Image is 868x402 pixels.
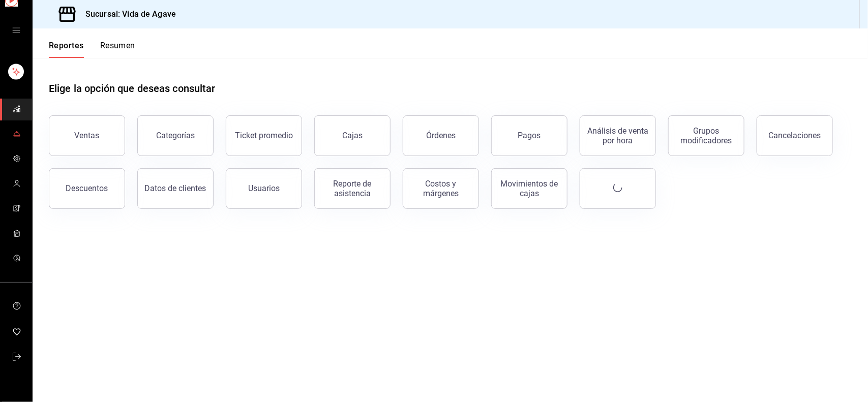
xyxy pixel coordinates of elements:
div: navigation tabs [49,41,135,58]
button: Categorías [137,115,214,156]
button: Cancelaciones [757,115,833,156]
div: Cancelaciones [769,131,821,140]
button: Descuentos [49,168,125,209]
div: Ventas [75,131,100,140]
div: Cajas [342,131,363,140]
button: Reporte de asistencia [314,168,391,209]
button: Datos de clientes [137,168,214,209]
div: Análisis de venta por hora [586,126,649,145]
button: Grupos modificadores [668,115,744,156]
button: Costos y márgenes [403,168,479,209]
div: Pagos [518,131,541,140]
div: Usuarios [248,183,280,193]
div: Datos de clientes [145,183,206,193]
div: Ticket promedio [235,131,293,140]
h3: Sucursal: Vida de Agave [77,8,176,20]
button: Pagos [491,115,567,156]
div: Costos y márgenes [409,179,472,198]
div: Reporte de asistencia [321,179,384,198]
button: Análisis de venta por hora [580,115,656,156]
button: Cajas [314,115,391,156]
button: open drawer [12,26,20,35]
button: Reportes [49,41,84,58]
h1: Elige la opción que deseas consultar [49,81,216,96]
div: Grupos modificadores [675,126,738,145]
button: Ventas [49,115,125,156]
div: Órdenes [426,131,456,140]
div: Movimientos de cajas [498,179,561,198]
button: Movimientos de cajas [491,168,567,209]
button: Resumen [100,41,135,58]
button: Usuarios [226,168,302,209]
button: Ticket promedio [226,115,302,156]
button: Órdenes [403,115,479,156]
div: Categorías [156,131,195,140]
div: Descuentos [66,183,108,193]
